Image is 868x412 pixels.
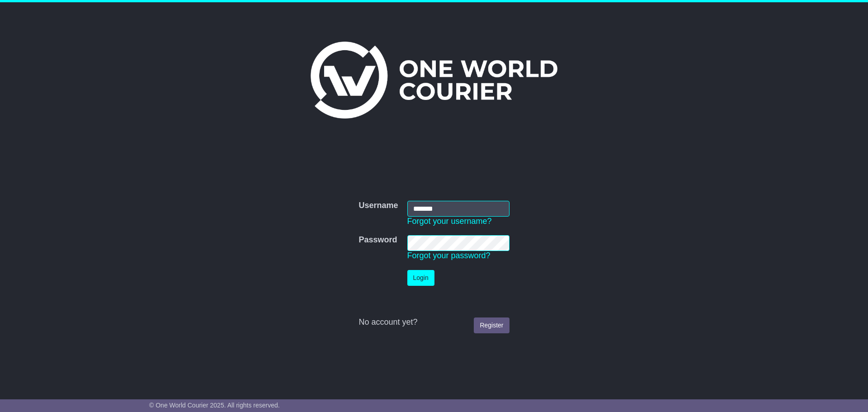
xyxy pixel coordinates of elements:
span: © One World Courier 2025. All rights reserved. [149,402,280,409]
a: Register [474,317,509,333]
a: Forgot your password? [407,251,491,260]
div: No account yet? [359,317,509,327]
a: Forgot your username? [407,217,492,226]
label: Password [359,235,397,245]
img: One World [311,42,557,118]
label: Username [359,201,398,211]
button: Login [407,270,434,286]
